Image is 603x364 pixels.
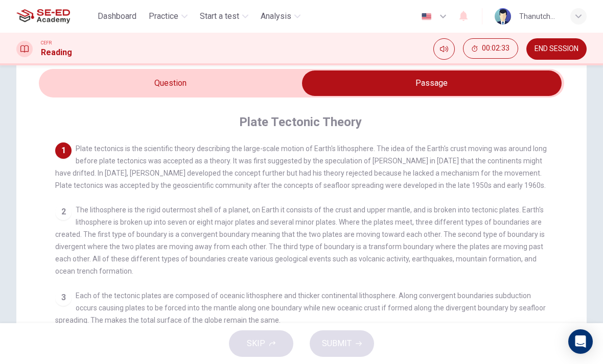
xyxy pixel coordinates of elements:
[482,44,509,53] span: 00:02:33
[200,10,239,22] span: Start a test
[196,7,252,26] button: Start a test
[94,7,141,26] button: Dashboard
[463,38,518,60] div: Hide
[495,8,511,25] img: Profile picture
[433,38,455,60] div: Mute
[463,38,518,59] button: 00:02:33
[257,7,305,26] button: Analysis
[41,46,72,59] h1: Reading
[55,204,72,220] div: 2
[568,329,593,354] div: Open Intercom Messenger
[55,142,72,159] div: 1
[55,289,72,306] div: 3
[55,144,547,189] span: Plate tectonics is the scientific theory describing the large-scale motion of Earth's lithosphere...
[98,10,136,22] span: Dashboard
[41,39,52,46] span: CEFR
[16,6,94,27] a: SE-ED Academy logo
[55,292,546,324] span: Each of the tectonic plates are composed of oceanic lithosphere and thicker continental lithosphe...
[261,10,291,22] span: Analysis
[420,13,433,20] img: en
[145,7,192,26] button: Practice
[526,38,587,60] button: END SESSION
[535,45,578,53] span: END SESSION
[149,10,178,22] span: Practice
[55,206,545,275] span: The lithosphere is the rigid outermost shell of a planet, on Earth it consists of the crust and u...
[16,6,70,27] img: SE-ED Academy logo
[519,10,558,22] div: Thanutchaphon Butdee
[239,114,362,130] h4: Plate Tectonic Theory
